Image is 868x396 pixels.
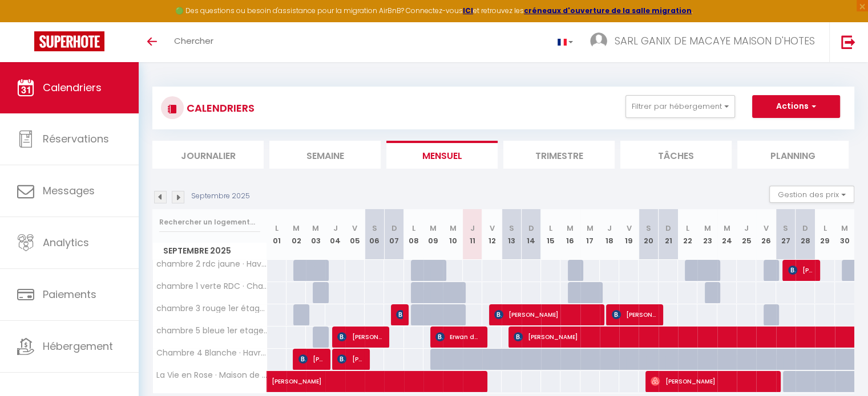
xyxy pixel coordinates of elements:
th: 15 [541,209,560,260]
th: 03 [306,209,325,260]
abbr: M [567,223,574,234]
abbr: L [549,223,552,234]
th: 08 [404,209,423,260]
th: 14 [522,209,541,260]
span: chambre 2 rdc jaune · Havre de Paix pour 2 pers-Vue Pyrénées-Pdj compris [155,260,269,268]
a: Chercher [165,22,222,62]
th: 17 [580,209,600,260]
span: La Vie en Rose · Maison de charme à [GEOGRAPHIC_DATA] [155,371,269,379]
abbr: V [490,223,495,234]
abbr: D [391,223,397,234]
span: [PERSON_NAME] [651,370,773,392]
abbr: J [607,223,612,234]
abbr: S [783,223,788,234]
span: Réservations [43,132,109,146]
span: Septembre 2025 [153,243,267,259]
a: créneaux d'ouverture de la salle migration [524,6,692,15]
abbr: S [646,223,651,234]
abbr: L [823,223,826,234]
th: 25 [737,209,756,260]
abbr: J [333,223,338,234]
span: Calendriers [43,80,102,95]
span: SARL GANIX DE MACAYE MAISON D'HOTES [615,34,815,48]
input: Rechercher un logement... [159,212,260,232]
li: Planning [737,141,849,169]
span: [PERSON_NAME] [788,259,814,281]
th: 01 [267,209,286,260]
abbr: V [764,223,769,234]
span: Chercher [174,35,213,47]
abbr: M [449,223,456,234]
li: Journalier [152,141,264,169]
abbr: J [744,223,749,234]
th: 04 [325,209,345,260]
abbr: M [312,223,319,234]
li: Mensuel [386,141,498,169]
span: [PERSON_NAME] [396,304,402,325]
abbr: D [802,223,808,234]
abbr: L [686,223,689,234]
th: 11 [463,209,482,260]
th: 23 [697,209,717,260]
abbr: M [430,223,437,234]
span: chambre 5 bleue 1er etage · Havre de Paix pour 2 pers-Sdb-Pdj compris [155,326,269,335]
th: 16 [560,209,580,260]
span: [PERSON_NAME] [272,365,560,386]
button: Ouvrir le widget de chat LiveChat [9,5,43,39]
th: 05 [345,209,365,260]
abbr: S [372,223,377,234]
span: Paiements [43,287,96,301]
th: 29 [815,209,834,260]
th: 12 [482,209,502,260]
abbr: L [412,223,415,234]
span: [PERSON_NAME] [298,348,324,370]
abbr: M [704,223,711,234]
span: Chambre 4 Blanche · Havre de Paix pour 2 pers-Vue Pyrénées-Pdj compris [155,349,269,357]
span: [PERSON_NAME] [494,304,597,325]
abbr: L [275,223,278,234]
h3: CALENDRIERS [184,95,255,121]
abbr: M [587,223,594,234]
img: logout [841,35,855,49]
th: 09 [423,209,443,260]
p: Septembre 2025 [191,191,250,202]
th: 22 [678,209,697,260]
th: 07 [384,209,403,260]
li: Trimestre [503,141,615,169]
abbr: M [841,223,848,234]
th: 27 [776,209,796,260]
th: 18 [600,209,619,260]
th: 30 [835,209,854,260]
th: 20 [639,209,658,260]
abbr: J [470,223,475,234]
th: 10 [443,209,462,260]
abbr: M [724,223,730,234]
abbr: S [509,223,514,234]
img: Super Booking [34,31,104,51]
a: ... SARL GANIX DE MACAYE MAISON D'HOTES [582,22,829,62]
th: 02 [286,209,306,260]
li: Tâches [620,141,732,169]
abbr: M [293,223,300,234]
th: 24 [717,209,737,260]
img: ... [590,32,607,50]
abbr: V [627,223,632,234]
span: Analytics [43,235,89,250]
abbr: V [352,223,357,234]
a: ICI [463,6,473,15]
span: Messages [43,183,95,198]
span: Hébergement [43,339,113,353]
abbr: D [665,223,671,234]
abbr: D [528,223,534,234]
span: chambre 3 rouge 1er étage · Havre de Paix pour 2 pers-Vue Pyrénées-Pdj compris [155,304,269,313]
th: 19 [619,209,639,260]
button: Actions [752,95,840,118]
span: [PERSON_NAME] [337,326,382,348]
th: 28 [796,209,815,260]
a: [PERSON_NAME] [267,371,286,393]
span: chambre 1 verte RDC · Chambre de Charme pour 2 pers-Pdj compris (PMR) [155,282,269,291]
button: Gestion des prix [769,186,854,203]
th: 26 [756,209,776,260]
